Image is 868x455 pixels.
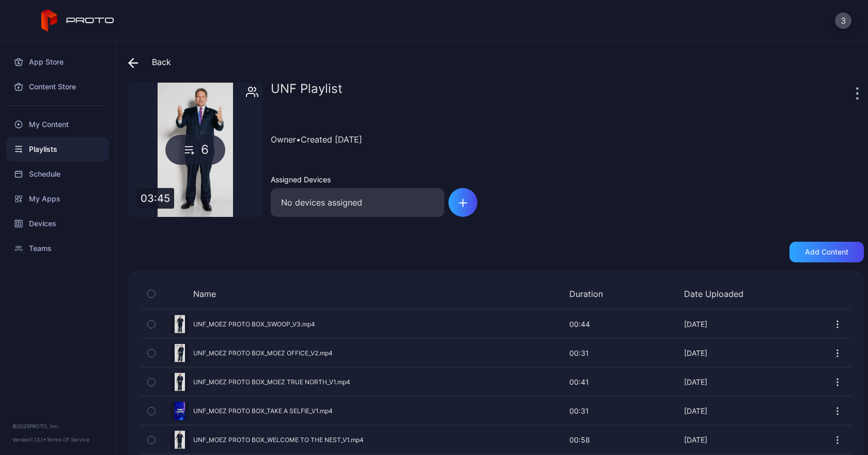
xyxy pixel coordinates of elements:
div: Assigned Devices [271,175,444,184]
div: Back [128,50,171,74]
div: 6 [165,135,225,165]
a: Content Store [6,74,109,99]
div: Owner • Created [DATE] [271,116,864,163]
a: Devices [6,211,109,236]
a: App Store [6,50,109,74]
button: Add content [789,242,864,262]
div: Date Uploaded [684,289,762,299]
a: Teams [6,236,109,261]
span: Version 1.13.1 • [12,436,47,443]
button: 3 [835,12,851,29]
a: Playlists [6,137,109,162]
a: Terms Of Service [47,436,89,443]
a: Schedule [6,162,109,186]
div: Add content [805,248,848,256]
div: Name [162,289,507,299]
div: © 2025 PROTO, Inc. [12,422,103,430]
a: My Apps [6,186,109,211]
div: No devices assigned [271,188,444,217]
div: UNF Playlist [271,83,854,103]
div: Duration [569,289,621,299]
a: My Content [6,112,109,137]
